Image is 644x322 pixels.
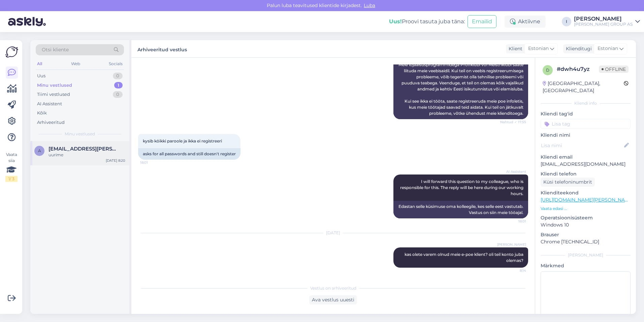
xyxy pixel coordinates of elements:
[541,206,631,212] p: Vaata edasi ...
[541,170,631,178] p: Kliendi telefon
[497,242,526,247] span: [PERSON_NAME]
[574,22,633,27] div: [PERSON_NAME] GROUP AS
[70,59,82,68] div: Web
[36,59,43,68] div: All
[138,148,240,160] div: asks for all passwords and still doesn't register
[501,169,526,174] span: AI Assistent
[501,219,526,224] span: 18:01
[5,152,18,182] div: Vaata siia
[362,2,377,8] span: Luba
[49,152,125,158] div: uurime
[541,119,631,129] input: Lisa tag
[5,176,18,182] div: 1 / 3
[389,18,465,26] div: Proovi tasuta juba täna:
[563,45,592,52] div: Klienditugi
[38,148,41,153] span: A
[37,101,62,107] div: AI Assistent
[562,17,571,26] div: I
[37,82,72,89] div: Minu vestlused
[541,231,631,238] p: Brauser
[389,18,402,25] b: Uus!
[506,45,522,52] div: Klient
[400,179,524,196] span: I will forward this question to my colleague, who is responsible for this. The reply will be here...
[574,16,633,22] div: [PERSON_NAME]
[541,178,595,187] div: Küsi telefoninumbrit
[541,142,623,149] input: Lisa nimi
[65,131,95,137] span: Minu vestlused
[541,110,631,117] p: Kliendi tag'id
[505,16,546,28] div: Aktiivne
[541,252,631,258] div: [PERSON_NAME]
[574,16,640,27] a: [PERSON_NAME][PERSON_NAME] GROUP AS
[541,197,634,203] a: [URL][DOMAIN_NAME][PERSON_NAME]
[541,262,631,269] p: Märkmed
[501,268,526,273] span: 8:14
[543,80,624,94] div: [GEOGRAPHIC_DATA], [GEOGRAPHIC_DATA]
[599,65,629,73] span: Offline
[541,221,631,229] p: Windows 10
[113,91,123,98] div: 0
[49,146,119,152] span: Alina.lanman@gmail.com
[557,65,599,73] div: # dwh4u7yz
[137,44,187,53] label: Arhiveeritud vestlus
[138,230,528,236] div: [DATE]
[541,132,631,139] p: Kliendi nimi
[143,138,222,143] span: kysib köikki paroole ja ikka ei registreeri
[37,73,45,79] div: Uus
[114,82,123,89] div: 1
[37,110,47,116] div: Kõik
[393,59,528,119] div: Meie lojaalsusprogrammidega Profiklubi või Meistriklubi saate liituda meie veebisaidil. Kui teil ...
[106,158,125,163] div: [DATE] 8:20
[140,160,165,165] span: 18:01
[541,214,631,221] p: Operatsioonisüsteem
[468,15,496,28] button: Emailid
[405,252,524,263] span: kas olete varem olnud meie e-poe klient? oli teil konto juba olemas?
[541,238,631,245] p: Chrome [TECHNICAL_ID]
[393,201,528,218] div: Edastan selle küsimuse oma kolleegile, kes selle eest vastutab. Vastus on siin meie tööajal.
[42,46,69,53] span: Otsi kliente
[598,45,618,52] span: Estonian
[310,285,356,291] span: Vestlus on arhiveeritud
[37,119,65,126] div: Arhiveeritud
[541,154,631,161] p: Kliendi email
[500,119,526,125] span: Nähtud ✓ 17:55
[107,59,124,68] div: Socials
[5,46,18,58] img: Askly Logo
[528,45,549,52] span: Estonian
[541,189,631,196] p: Klienditeekond
[541,161,631,168] p: [EMAIL_ADDRESS][DOMAIN_NAME]
[541,100,631,106] div: Kliendi info
[37,91,70,98] div: Tiimi vestlused
[546,68,549,73] span: d
[309,295,357,304] div: Ava vestlus uuesti
[113,73,123,79] div: 0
